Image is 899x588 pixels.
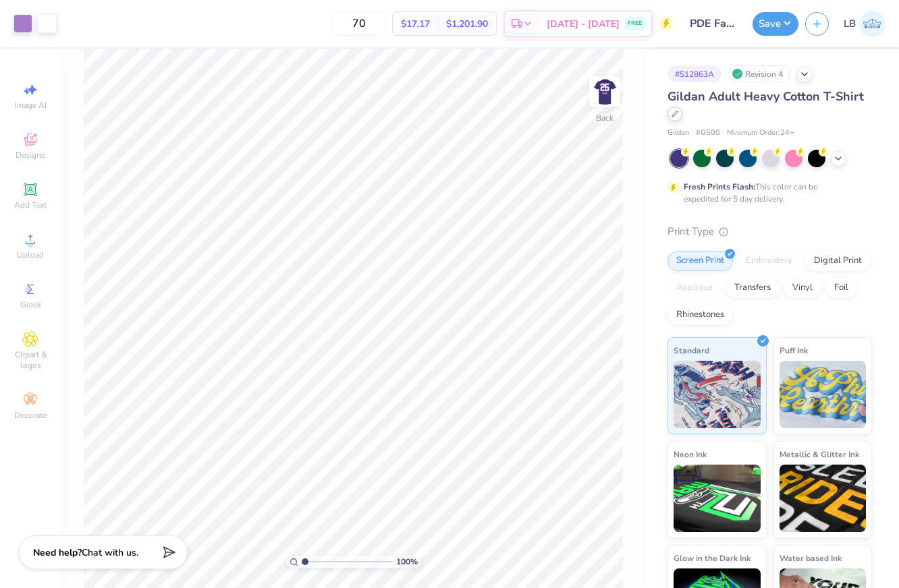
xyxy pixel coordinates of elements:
[684,181,755,192] strong: Fresh Prints Flash:
[844,16,856,32] span: LB
[668,65,721,82] div: # 512863A
[696,127,720,139] span: # G500
[780,551,842,565] span: Water based Ink
[859,11,886,37] img: Laken Brown
[668,305,733,325] div: Rhinestones
[674,343,709,357] span: Standard
[668,88,864,105] span: Gildan Adult Heavy Cotton T-Shirt
[805,251,871,271] div: Digital Print
[825,278,857,298] div: Foil
[780,361,867,428] img: Puff Ink
[668,224,872,239] div: Print Type
[780,465,867,532] img: Metallic & Glitter Ink
[17,249,44,260] span: Upload
[396,556,418,568] span: 100 %
[547,17,620,31] span: [DATE] - [DATE]
[596,112,614,124] div: Back
[7,349,54,371] span: Clipart & logos
[15,100,47,111] span: Image AI
[591,78,618,105] img: Back
[784,278,821,298] div: Vinyl
[668,278,721,298] div: Applique
[753,12,798,36] button: Save
[684,181,850,205] div: This color can be expedited for 5 day delivery.
[674,551,751,565] span: Glow in the Dark Ink
[780,447,859,461] span: Metallic & Glitter Ink
[668,251,733,271] div: Screen Print
[737,251,801,271] div: Embroidery
[668,127,689,139] span: Gildan
[33,546,82,559] strong: Need help?
[674,465,761,532] img: Neon Ink
[401,17,430,31] span: $17.17
[727,127,794,139] span: Minimum Order: 24 +
[14,200,47,210] span: Add Text
[628,19,642,28] span: FREE
[726,278,780,298] div: Transfers
[16,150,45,160] span: Designs
[674,447,707,461] span: Neon Ink
[14,410,47,421] span: Decorate
[446,17,488,31] span: $1,201.90
[82,546,138,559] span: Chat with us.
[728,65,790,82] div: Revision 4
[333,11,385,36] input: – –
[780,343,808,357] span: Puff Ink
[680,10,746,37] input: Untitled Design
[844,11,886,37] a: LB
[674,361,761,428] img: Standard
[20,299,41,310] span: Greek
